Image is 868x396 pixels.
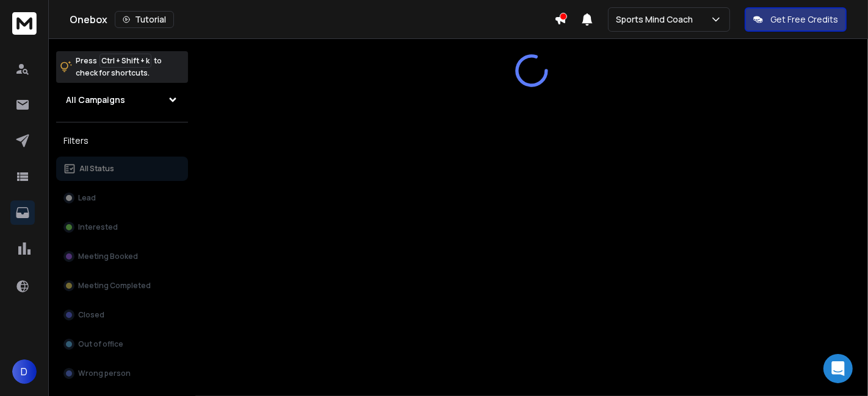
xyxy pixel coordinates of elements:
h3: Filters [56,132,188,149]
p: Sports Mind Coach [616,13,698,26]
div: Open Intercom Messenger [823,354,853,383]
p: Get Free Credits [770,13,838,26]
button: Get Free Credits [745,7,847,32]
div: Onebox [70,11,554,28]
span: Ctrl + Shift + k [99,54,151,68]
h1: All Campaigns [66,94,125,106]
button: All Campaigns [56,88,188,112]
button: D [12,359,37,384]
p: Press to check for shortcuts. [76,55,162,79]
button: Tutorial [115,11,174,28]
